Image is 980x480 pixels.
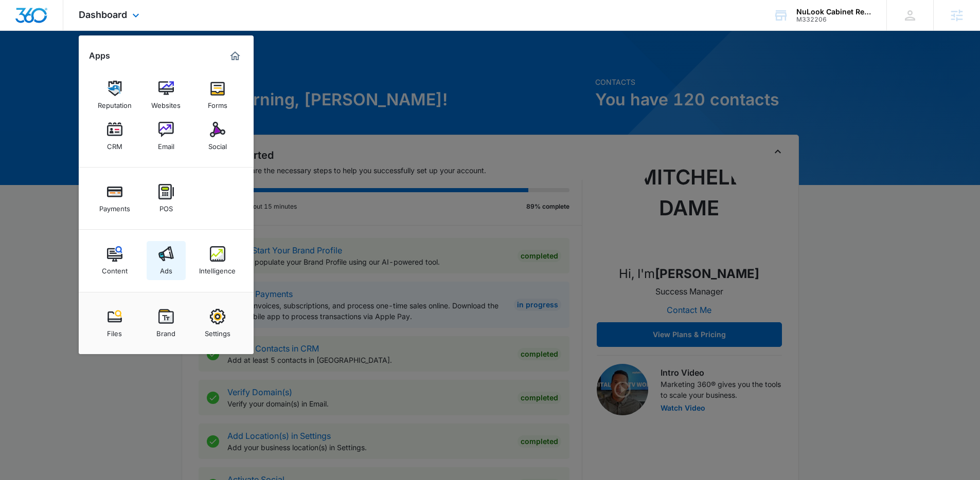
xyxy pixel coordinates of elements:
a: POS [147,179,186,218]
div: account name [796,8,871,16]
a: Content [95,241,134,280]
a: Reputation [95,76,134,115]
a: Marketing 360® Dashboard [227,48,243,64]
a: Payments [95,179,134,218]
span: Dashboard [79,9,127,20]
h2: Apps [89,51,110,61]
div: Files [107,324,122,338]
a: Websites [147,76,186,115]
div: account id [796,16,871,23]
div: Content [102,262,128,275]
a: Ads [147,241,186,280]
div: Social [208,137,227,151]
div: Forms [208,96,227,109]
div: Reputation [98,96,132,109]
a: Forms [198,76,237,115]
a: Files [95,304,134,343]
a: Settings [198,304,237,343]
a: CRM [95,117,134,156]
a: Social [198,117,237,156]
div: Intelligence [199,262,236,275]
div: Ads [160,262,172,275]
div: Websites [151,96,181,109]
div: CRM [107,137,122,151]
div: Payments [99,199,130,213]
div: Email [158,137,174,151]
a: Brand [147,304,186,343]
a: Intelligence [198,241,237,280]
div: Brand [156,324,175,338]
div: POS [159,199,173,213]
a: Email [147,117,186,156]
div: Settings [205,324,230,338]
